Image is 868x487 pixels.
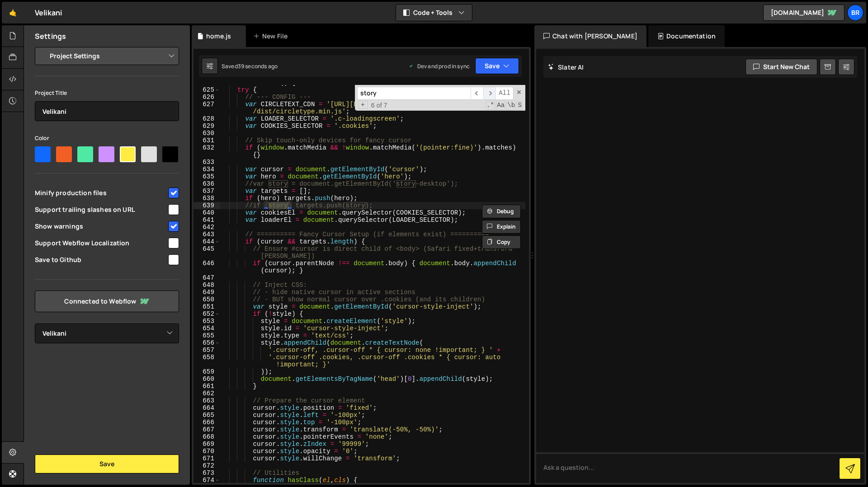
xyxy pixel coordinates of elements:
div: 665 [193,412,220,419]
span: Whole Word Search [506,101,516,110]
div: 671 [193,455,220,462]
div: 674 [193,477,220,484]
div: 626 [193,94,220,101]
div: 645 [193,245,220,260]
span: Save to Github [35,255,167,264]
div: 664 [193,404,220,412]
div: 644 [193,238,220,245]
div: 658 [193,354,220,368]
div: 637 [193,187,220,195]
span: 6 of 7 [368,102,391,109]
a: Connected to Webflow [35,290,179,312]
div: 648 [193,281,220,289]
div: 670 [193,448,220,455]
span: Show warnings [35,222,167,231]
div: 641 [193,216,220,224]
div: home.js [206,32,231,41]
span: Support trailing slashes on URL [35,205,167,214]
div: 654 [193,325,220,332]
div: 661 [193,383,220,390]
div: 666 [193,419,220,426]
div: 628 [193,115,220,122]
span: ​ [483,87,496,100]
div: 650 [193,296,220,303]
span: Support Webflow Localization [35,239,167,248]
div: 647 [193,274,220,281]
div: 632 [193,144,220,159]
span: CaseSensitive Search [496,101,505,110]
div: 39 seconds ago [238,62,278,70]
span: ​ [471,87,483,100]
button: Save [475,58,519,74]
button: Save [35,454,179,473]
div: 668 [193,433,220,440]
h2: Settings [35,31,66,41]
div: 656 [193,339,220,347]
div: 673 [193,469,220,477]
div: 653 [193,318,220,325]
button: Code + Tools [396,5,472,21]
div: 634 [193,166,220,173]
div: 657 [193,347,220,354]
div: 672 [193,462,220,469]
div: Velikani [35,7,62,18]
a: [DOMAIN_NAME] [763,5,844,21]
div: 631 [193,137,220,144]
div: 638 [193,195,220,202]
div: 646 [193,260,220,274]
div: 627 [193,101,220,115]
div: 659 [193,368,220,375]
div: 662 [193,390,220,397]
div: 669 [193,440,220,448]
span: Alt-Enter [495,87,514,100]
div: 651 [193,303,220,310]
div: 649 [193,289,220,296]
div: 642 [193,224,220,231]
div: 629 [193,122,220,130]
div: 652 [193,310,220,318]
div: 663 [193,397,220,404]
div: 660 [193,375,220,383]
span: Toggle Replace mode [358,101,368,109]
span: Search In Selection [517,101,523,110]
button: Copy [482,235,521,249]
a: 🤙 [2,2,24,23]
div: 643 [193,231,220,238]
div: 635 [193,173,220,180]
div: 639 [193,202,220,209]
div: 630 [193,130,220,137]
h2: Slater AI [548,63,584,71]
input: Search for [357,87,471,100]
span: RegExp Search [486,101,495,110]
input: Project name [35,101,179,121]
span: Minify production files [35,188,167,197]
div: 625 [193,86,220,94]
div: 655 [193,332,220,339]
a: Br [847,5,863,21]
div: Dev and prod in sync [408,62,470,70]
div: 667 [193,426,220,433]
div: Saved [222,62,278,70]
div: Chat with [PERSON_NAME] [534,25,646,47]
div: 640 [193,209,220,216]
div: New File [253,32,291,41]
div: 636 [193,180,220,187]
div: Documentation [648,25,725,47]
label: Color [35,134,49,143]
button: Start new chat [745,59,817,75]
label: Project Title [35,89,67,98]
div: 633 [193,159,220,166]
button: Explain [482,220,521,234]
button: Debug [482,205,521,218]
